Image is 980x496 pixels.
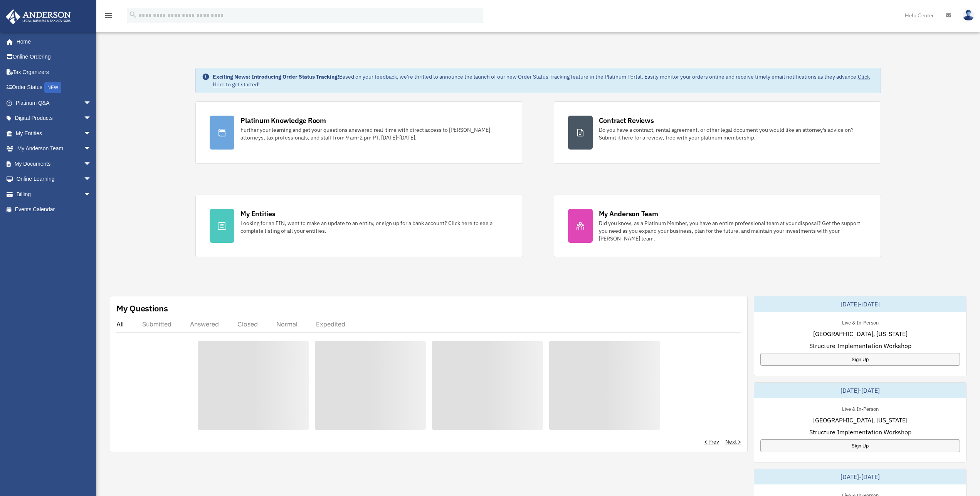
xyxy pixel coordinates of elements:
div: Contract Reviews [599,116,654,125]
span: arrow_drop_down [84,156,99,172]
a: Online Learningarrow_drop_down [5,171,103,187]
a: Events Calendar [5,202,103,217]
div: [DATE]-[DATE] [754,296,966,312]
a: My Documentsarrow_drop_down [5,156,103,171]
span: arrow_drop_down [84,111,99,126]
div: My Questions [116,303,168,314]
div: My Entities [240,209,275,219]
div: Expedited [316,320,345,328]
span: [GEOGRAPHIC_DATA], [US_STATE] [813,329,908,338]
div: All [116,320,124,328]
div: NEW [44,82,61,93]
span: [GEOGRAPHIC_DATA], [US_STATE] [813,415,908,425]
div: Closed [237,320,258,328]
a: < Prev [704,438,719,446]
div: Live & In-Person [836,404,885,412]
a: Billingarrow_drop_down [5,187,103,202]
i: search [129,10,137,19]
div: [DATE]-[DATE] [754,383,966,398]
div: [DATE]-[DATE] [754,469,966,484]
span: arrow_drop_down [84,126,99,141]
div: Based on your feedback, we're thrilled to announce the launch of our new Order Status Tracking fe... [213,73,874,88]
div: Live & In-Person [836,318,885,326]
a: Online Ordering [5,49,103,65]
a: My Anderson Team Did you know, as a Platinum Member, you have an entire professional team at your... [554,195,881,257]
a: Digital Productsarrow_drop_down [5,111,103,126]
a: Platinum Q&Aarrow_drop_down [5,95,103,111]
a: My Anderson Teamarrow_drop_down [5,141,103,156]
div: Did you know, as a Platinum Member, you have an entire professional team at your disposal? Get th... [599,219,867,242]
span: arrow_drop_down [84,187,99,202]
div: Do you have a contract, rental agreement, or other legal document you would like an attorney's ad... [599,126,867,141]
div: Platinum Knowledge Room [240,116,326,125]
a: Tax Organizers [5,64,103,80]
a: Sign Up [760,439,960,452]
div: Answered [190,320,219,328]
a: Contract Reviews Do you have a contract, rental agreement, or other legal document you would like... [554,101,881,164]
a: Platinum Knowledge Room Further your learning and get your questions answered real-time with dire... [195,101,523,164]
a: Sign Up [760,353,960,366]
a: My Entitiesarrow_drop_down [5,126,103,141]
img: Anderson Advisors Platinum Portal [3,9,73,24]
span: arrow_drop_down [84,95,99,111]
span: arrow_drop_down [84,141,99,157]
span: Structure Implementation Workshop [809,341,911,350]
a: menu [104,13,113,20]
div: Looking for an EIN, want to make an update to an entity, or sign up for a bank account? Click her... [240,219,508,235]
i: menu [104,11,113,20]
a: Click Here to get started! [213,73,870,88]
div: Submitted [142,320,171,328]
a: My Entities Looking for an EIN, want to make an update to an entity, or sign up for a bank accoun... [195,195,523,257]
div: Normal [276,320,298,328]
a: Order StatusNEW [5,80,103,96]
div: My Anderson Team [599,209,658,219]
span: Structure Implementation Workshop [809,427,911,437]
strong: Exciting News: Introducing Order Status Tracking! [213,73,339,80]
div: Further your learning and get your questions answered real-time with direct access to [PERSON_NAM... [240,126,508,141]
span: arrow_drop_down [84,171,99,187]
a: Home [5,34,99,49]
a: Next > [725,438,741,446]
img: User Pic [963,10,974,21]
